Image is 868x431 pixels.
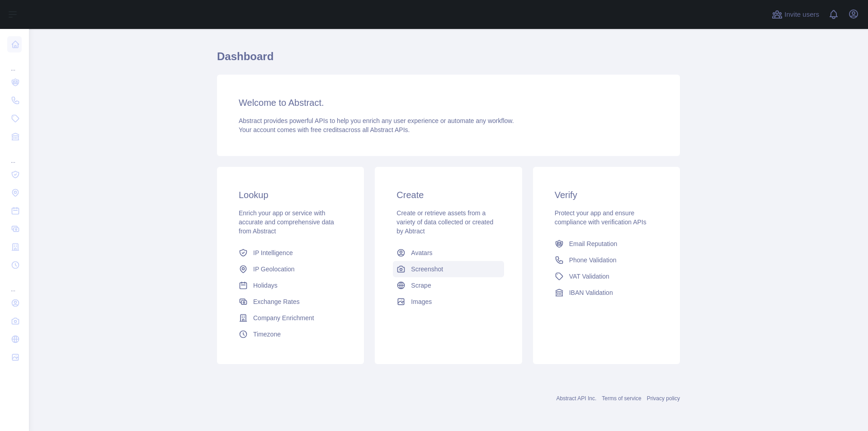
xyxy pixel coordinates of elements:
span: Abstract provides powerful APIs to help you enrich any user experience or automate any workflow. [239,117,514,124]
h3: Create [396,189,500,201]
div: ... [7,54,22,72]
span: Protect your app and ensure compliance with verification APIs [555,209,646,226]
a: Email Reputation [551,236,662,252]
div: ... [7,147,22,165]
a: Avatars [393,245,504,261]
span: VAT Validation [569,272,609,281]
span: Avatars [411,248,432,257]
span: IP Intelligence [253,248,293,257]
a: IBAN Validation [551,284,662,301]
a: Screenshot [393,261,504,277]
h3: Welcome to Abstract. [239,96,658,109]
button: Invite users [770,7,821,22]
a: Exchange Rates [235,294,346,310]
span: Enrich your app or service with accurate and comprehensive data from Abstract [239,209,334,235]
span: Company Enrichment [253,313,314,322]
span: Your account comes with across all Abstract APIs. [239,126,410,133]
a: Images [393,294,504,310]
span: Phone Validation [569,256,617,265]
a: Phone Validation [551,252,662,268]
h1: Dashboard [217,49,680,71]
span: Email Reputation [569,239,618,248]
span: Timezone [253,330,281,339]
h3: Lookup [239,189,342,201]
a: Terms of service [602,395,641,402]
a: Privacy policy [647,395,680,402]
span: Holidays [253,281,278,290]
span: Invite users [784,9,819,20]
a: IP Intelligence [235,245,346,261]
h3: Verify [555,189,658,201]
span: Screenshot [411,265,443,274]
span: Scrape [411,281,431,290]
div: ... [7,275,22,293]
span: Exchange Rates [253,297,300,306]
a: Holidays [235,277,346,294]
span: Images [411,297,432,306]
span: free credits [311,126,342,133]
span: Create or retrieve assets from a variety of data collected or created by Abtract [396,209,493,235]
a: Company Enrichment [235,310,346,326]
a: Abstract API Inc. [557,395,597,402]
span: IP Geolocation [253,265,295,274]
a: VAT Validation [551,268,662,284]
span: IBAN Validation [569,288,613,297]
a: Scrape [393,277,504,294]
a: IP Geolocation [235,261,346,277]
a: Timezone [235,326,346,342]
